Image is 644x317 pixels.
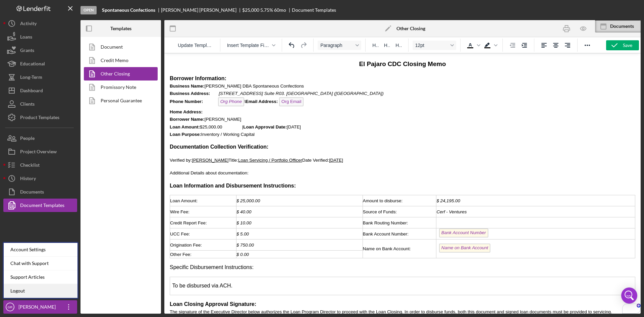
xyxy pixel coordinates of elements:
button: Insert Template Field [224,41,278,50]
a: Personal Guarantee [84,94,154,107]
span: H1 [372,43,378,48]
button: GR[PERSON_NAME] [3,300,77,314]
button: Checklist [3,158,77,172]
a: Other Closing [84,67,154,81]
a: Promissory Note [84,81,154,94]
text: GR [8,305,12,309]
span: Amount to disburse: [199,145,238,150]
a: Credit Memo [84,54,154,67]
span: Email Address: [81,46,114,51]
span: Other Fee: [6,199,27,204]
div: 60 mo [274,7,286,13]
span: [PERSON_NAME] [28,104,64,109]
button: People [3,131,77,145]
strong: Documentation Collection Verification: [5,91,104,96]
strong: Business Name: [5,30,40,35]
button: Long-Term [3,70,77,84]
a: Documents [3,185,77,199]
a: Dashboard [3,84,77,97]
span: H3 [395,43,401,48]
strong: Borrower Name: [5,63,40,68]
div: Open [80,6,97,14]
strong: Phone Number: [5,46,39,51]
button: Heading 2 [381,41,393,50]
span: The signature of the Executive Director below authorizes the Loan Program Director to proceed wit... [5,256,448,261]
span: Insert Template Field [227,43,270,48]
button: Reset the template to the current product template value [175,41,216,50]
div: History [20,172,36,187]
span: Source of Funds: [199,156,233,161]
span: Update Template [178,43,213,48]
button: Clients [3,97,77,111]
b: Templates [110,26,131,31]
strong: Loan Closing Approval Signature: [5,248,92,254]
button: Decrease indent [507,41,518,50]
button: Project Overview [3,145,77,158]
div: People [20,131,35,147]
button: Educational [3,57,77,70]
div: 5.75 % [260,7,273,13]
span: Bank Account Number [275,175,324,184]
button: Grants [3,44,77,57]
span: $25,000.00 | [DATE] [5,71,137,76]
h3: El Pajaro CDC Closing Memo [5,6,471,15]
strong: Home Address: [5,56,38,61]
iframe: Rich Text Area [164,53,641,314]
span: Name on Bank Account [275,190,326,199]
span: 12pt [415,43,448,48]
div: Loans [20,30,32,45]
div: Background color Black [482,41,498,50]
div: Document Templates [292,7,336,13]
a: Document [84,40,154,54]
button: Align right [562,41,573,50]
div: Long-Term [20,70,42,86]
span: [PERSON_NAME] [5,63,77,68]
button: Align center [550,41,561,50]
span: $ 24,195.00 [272,145,296,150]
body: To enrich screen reader interactions, please activate Accessibility in Grammarly extension settings [5,6,471,288]
button: History [3,172,77,185]
button: Reveal or hide additional toolbar items [582,41,593,50]
strong: Loan Information and Disbursement Instructions: [5,129,131,135]
span: Name on Bank Account: [199,193,247,198]
span: [PERSON_NAME] DBA Spontaneous Confections [5,30,140,35]
div: Documents [610,23,641,29]
span: Origination Fee: [6,189,38,194]
span: Loan Amount: [6,145,33,150]
td: To be disbursed via ACH. [6,223,471,242]
button: Increase indent [519,41,530,50]
button: Activity [3,17,77,30]
div: Save [623,40,632,50]
button: Document Templates [3,199,77,212]
button: Align left [538,41,550,50]
span: Credit Report Fee: [6,167,43,172]
button: Font size 12pt [413,41,456,50]
span: $ 40.00 [72,156,87,161]
button: Redo [298,41,309,50]
span: Inventory / Working Capital [5,78,90,84]
div: Dashboard [20,84,43,99]
button: Product Templates [3,111,77,124]
div: Clients [20,97,35,112]
em: [STREET_ADDRESS] Suite R03. [GEOGRAPHIC_DATA] ([GEOGRAPHIC_DATA]) [54,38,219,43]
button: Format Paragraph [318,41,361,50]
span: Wire Fee: [6,156,25,161]
div: Grants [20,44,34,59]
button: Heading 1 [370,41,381,50]
span: Bank Account Number: [199,178,244,183]
strong: Loan Approval Date: [79,71,122,76]
button: Heading 3 [393,41,404,50]
div: Product Templates [20,111,59,126]
em: \ [80,46,81,51]
div: Documents [20,185,44,200]
b: Spontaneous Confections [102,7,155,13]
div: Educational [20,57,45,72]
